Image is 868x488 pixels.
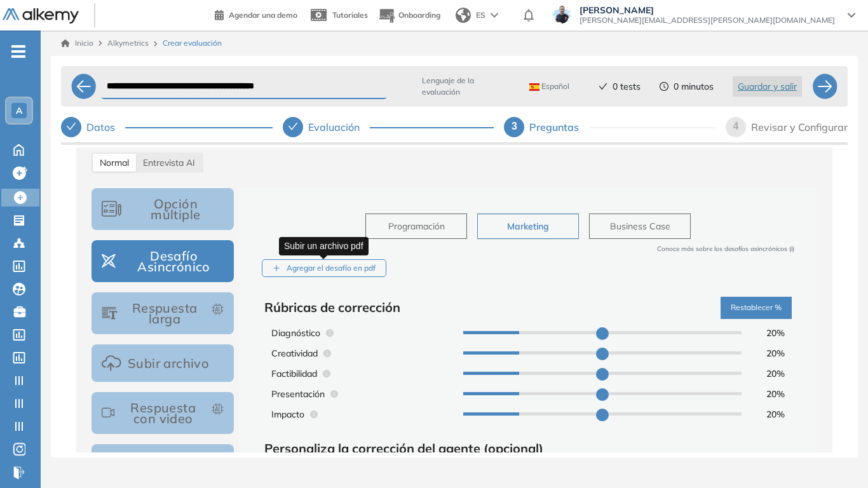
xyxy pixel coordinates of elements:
[92,292,234,334] button: Respuesta larga
[610,219,670,233] span: Business Case
[476,10,485,21] span: ES
[748,367,785,381] span: 20 %
[107,38,149,48] span: Alkymetrics
[378,2,440,29] button: Onboarding
[86,117,125,137] div: Datos
[748,387,785,401] span: 20 %
[804,427,868,488] div: Widget de chat
[61,117,273,137] div: Datos
[365,213,467,239] button: Programación
[308,117,370,137] div: Evaluación
[738,79,797,93] span: Guardar y salir
[512,121,517,132] span: 3
[529,117,589,137] div: Preguntas
[748,326,785,340] span: 20 %
[580,5,835,15] span: [PERSON_NAME]
[422,75,512,98] span: Lenguaje de la evaluación
[271,326,320,340] span: Diagnóstico
[229,10,297,20] span: Agendar una demo
[271,346,318,360] span: Creatividad
[92,344,234,382] button: Subir archivo
[507,219,549,233] span: Marketing
[529,81,569,91] span: Español
[143,157,195,168] span: AI
[657,244,794,254] span: Conoce más sobre los desafíos asincrónicos (i)
[3,8,79,24] img: Logo
[332,10,368,20] span: Tutoriales
[66,121,76,132] span: check
[92,240,234,282] button: Desafío Asincrónico
[288,121,298,132] span: check
[11,50,25,53] i: -
[388,219,445,233] span: Programación
[748,407,785,421] span: 20 %
[529,83,539,91] img: ESP
[804,427,868,488] iframe: Chat Widget
[271,367,317,381] span: Factibilidad
[262,259,386,278] div: Agregar el desafío en pdf
[92,444,234,486] button: Respuesta con código
[271,387,325,401] span: Presentación
[491,13,498,18] img: arrow
[16,105,22,116] span: A
[504,117,715,137] div: 3Preguntas
[733,76,802,97] button: Guardar y salir
[264,440,543,456] span: Personaliza la corrección del agente (opcional)
[215,6,297,22] a: Agendar una demo
[580,15,835,25] span: [PERSON_NAME][EMAIL_ADDRESS][PERSON_NAME][DOMAIN_NAME]
[100,157,129,168] span: Normal
[660,82,668,91] span: clock-circle
[589,213,691,239] button: Business Case
[398,10,440,20] span: Onboarding
[733,121,739,132] span: 4
[279,237,369,255] div: Subir un archivo pdf
[264,297,400,317] span: Rúbricas de corrección
[477,213,579,239] button: Marketing
[721,297,792,319] button: Restablecer %
[92,392,234,434] button: Respuesta con video
[748,346,785,360] span: 20 %
[283,117,494,137] div: Evaluación
[674,80,714,93] span: 0 minutos
[726,117,848,137] div: 4Revisar y Configurar
[613,80,641,93] span: 0 tests
[751,117,848,137] div: Revisar y Configurar
[61,37,93,49] a: Inicio
[92,188,234,230] button: Opción múltiple
[271,407,304,421] span: Impacto
[163,37,222,49] span: Crear evaluación
[599,82,607,91] span: check
[273,264,280,272] span: plus
[456,8,471,23] img: world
